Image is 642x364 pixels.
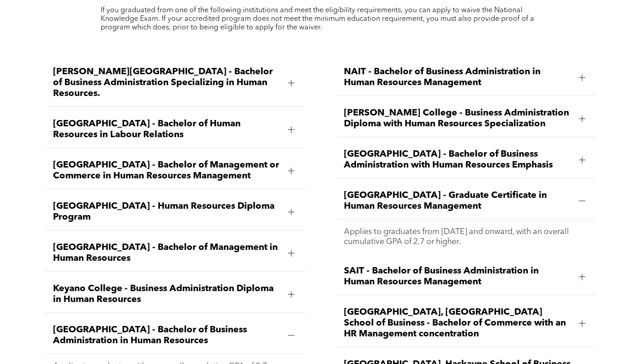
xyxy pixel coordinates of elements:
[53,67,281,99] span: [PERSON_NAME][GEOGRAPHIC_DATA] - Bachelor of Business Administration Specializing in Human Resour...
[344,108,572,129] span: [PERSON_NAME] College - Business Administration Diploma with Human Resources Specialization
[53,283,281,305] span: Keyano College - Business Administration Diploma in Human Resources
[53,325,281,346] span: [GEOGRAPHIC_DATA] - Bachelor of Business Administration in Human Resources
[101,7,534,31] span: If you graduated from one of the following institutions and meet the eligibility requirements, yo...
[344,227,589,247] p: Applies to graduates from [DATE] and onward, with an overall cumulative GPA of 2.7 or higher.
[344,307,572,340] span: [GEOGRAPHIC_DATA], [GEOGRAPHIC_DATA] School of Business - Bachelor of Commerce with an HR Managem...
[53,160,281,182] span: [GEOGRAPHIC_DATA] - Bachelor of Management or Commerce in Human Resources Management
[53,201,281,223] span: [GEOGRAPHIC_DATA] - Human Resources Diploma Program
[344,149,572,171] span: [GEOGRAPHIC_DATA] - Bachelor of Business Administration with Human Resources Emphasis
[53,119,281,140] span: [GEOGRAPHIC_DATA] - Bachelor of Human Resources in Labour Relations
[344,190,572,212] span: [GEOGRAPHIC_DATA] - Graduate Certificate in Human Resources Management
[344,67,572,88] span: NAIT - Bachelor of Business Administration in Human Resources Management
[53,242,281,264] span: [GEOGRAPHIC_DATA] - Bachelor of Management in Human Resources
[344,266,572,287] span: SAIT - Bachelor of Business Administration in Human Resources Management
